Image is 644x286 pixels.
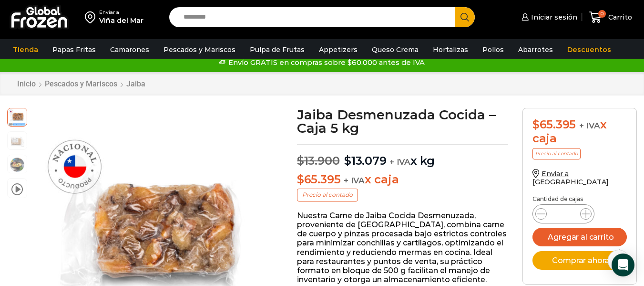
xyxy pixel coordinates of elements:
p: Nuestra Carne de Jaiba Cocida Desmenuzada, proveniente de [GEOGRAPHIC_DATA], combina carne de cue... [297,211,508,285]
bdi: 13.900 [297,154,339,168]
input: Product quantity [554,207,572,221]
span: $ [532,117,540,131]
a: Pescados y Mariscos [159,41,240,59]
bdi: 65.395 [532,117,576,131]
span: $ [297,172,304,186]
a: Abarrotes [513,41,558,59]
a: 0 Carrito [587,6,634,29]
span: $ [344,154,351,168]
p: x kg [297,144,508,168]
a: Pollos [478,41,509,59]
a: Tienda [8,41,43,59]
a: Pescados y Mariscos [44,79,118,88]
a: Inicio [17,79,36,88]
a: Descuentos [562,41,616,59]
div: Enviar a [99,9,143,16]
a: Jaiba [126,79,146,88]
a: Camarones [105,41,154,59]
p: Precio al contado [297,189,358,201]
h1: Jaiba Desmenuzada Cocida – Caja 5 kg [297,108,508,135]
a: Pulpa de Frutas [245,41,309,59]
span: plato-jaiba [8,155,27,174]
a: Hortalizas [428,41,473,59]
button: Comprar ahora [532,251,627,270]
button: Agregar al carrito [532,228,627,246]
p: Cantidad de cajas [532,196,627,202]
a: Appetizers [314,41,362,59]
img: address-field-icon.svg [85,9,99,25]
div: Viña del Mar [99,16,143,25]
a: Enviar a [GEOGRAPHIC_DATA] [532,169,609,186]
span: 0 [598,10,606,18]
p: x caja [297,173,508,187]
span: jaiba-2 [8,132,27,151]
a: Iniciar sesión [519,8,577,27]
button: Search button [455,7,475,27]
div: x caja [532,118,627,146]
a: Queso Crema [367,41,423,59]
span: Carrito [606,12,632,22]
span: Iniciar sesión [529,12,577,22]
span: + IVA [344,176,365,185]
p: Precio al contado [532,148,581,159]
a: Papas Fritas [48,41,101,59]
span: + IVA [389,157,410,167]
div: Open Intercom Messenger [612,254,634,276]
span: $ [297,154,304,168]
bdi: 13.079 [344,154,386,168]
bdi: 65.395 [297,172,340,186]
nav: Breadcrumb [17,79,146,88]
span: + IVA [579,121,600,130]
span: jaiba [8,107,27,126]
